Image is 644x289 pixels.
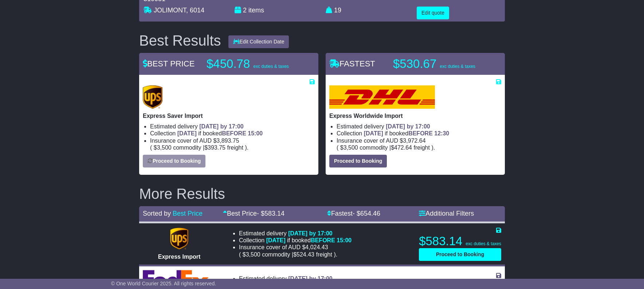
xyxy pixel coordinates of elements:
span: Commodity [360,144,388,151]
span: [DATE] [364,130,383,136]
span: FASTEST [329,59,375,68]
button: Proceed to Booking [419,248,501,261]
span: Commodity [173,144,201,151]
span: 15:00 [248,130,263,136]
span: , 6014 [186,7,204,14]
li: Estimated delivery [150,123,315,130]
span: items [248,7,264,14]
a: Additional Filters [419,210,474,217]
span: 583.14 [264,210,284,217]
span: Sorted by [143,210,171,217]
button: Edit quote [417,7,449,19]
p: $450.78 [207,57,298,71]
h2: More Results [139,186,505,202]
span: Insurance cover of AUD $ [150,137,239,144]
span: Freight [413,144,429,151]
span: if booked [177,130,263,136]
li: Estimated delivery [337,123,501,130]
span: - $ [353,210,380,217]
span: Insurance cover of AUD $ [239,244,328,251]
span: [DATE] by 17:00 [386,123,430,130]
span: Freight [316,251,332,258]
img: UPS (new): Express Saver Import [143,85,162,109]
button: Edit Collection Date [228,35,289,48]
span: 3,972.64 [403,138,425,144]
div: Best Results [136,32,225,49]
span: 12:30 [434,130,449,136]
span: BEFORE [222,130,246,136]
span: exc duties & taxes [466,241,501,246]
span: 654.46 [360,210,380,217]
li: Collection [150,130,315,137]
span: Freight [227,144,243,151]
li: Collection [337,130,501,137]
span: 19 [334,7,341,14]
span: 3,500 [157,144,172,151]
span: $ $ [241,251,334,258]
span: 393.75 [208,144,225,151]
span: 3,893.75 [216,138,239,144]
span: Commodity [262,251,290,258]
li: Estimated delivery [239,230,410,237]
span: $ $ [338,144,431,151]
span: BEST PRICE [143,59,195,68]
li: Collection [239,237,410,244]
span: 3,500 [246,251,260,258]
a: Fastest- $654.46 [327,210,380,217]
span: 3,500 [343,144,358,151]
span: if booked [266,237,352,243]
p: Express Saver Import [143,112,315,119]
button: Proceed to Booking [329,155,387,167]
span: [DATE] by 17:00 [288,230,333,236]
p: $583.14 [419,234,501,248]
span: 472.64 [394,144,412,151]
span: 4,024.43 [305,244,328,250]
span: exc duties & taxes [253,64,288,69]
img: DHL: Express Worldwide Import [329,85,435,109]
img: UPS (new): Express Import [170,228,188,250]
span: if booked [364,130,449,136]
p: $530.67 [393,57,484,71]
span: JOLIMONT [154,7,186,14]
span: BEFORE [408,130,433,136]
span: [DATE] [266,237,286,243]
span: 2 [243,7,247,14]
span: | [203,144,204,151]
a: Best Price- $583.14 [223,210,284,217]
span: Express Import [158,254,200,260]
span: 524.43 [297,251,314,258]
span: - $ [257,210,284,217]
button: Proceed to Booking [143,155,205,167]
span: ( ). [150,144,248,151]
span: ( ). [239,251,337,258]
span: [DATE] by 17:00 [288,275,333,282]
span: | [292,251,293,258]
span: | [389,144,391,151]
span: [DATE] [177,130,197,136]
a: Best Price [173,210,203,217]
span: $ $ [152,144,245,151]
span: 15:00 [337,237,352,243]
span: exc duties & taxes [440,64,475,69]
span: Insurance cover of AUD $ [337,137,426,144]
li: Estimated delivery [239,275,410,282]
p: Express Worldwide Import [329,112,501,119]
span: BEFORE [311,237,335,243]
span: [DATE] by 17:00 [199,123,244,130]
span: © One World Courier 2025. All rights reserved. [111,281,216,286]
span: ( ). [337,144,435,151]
